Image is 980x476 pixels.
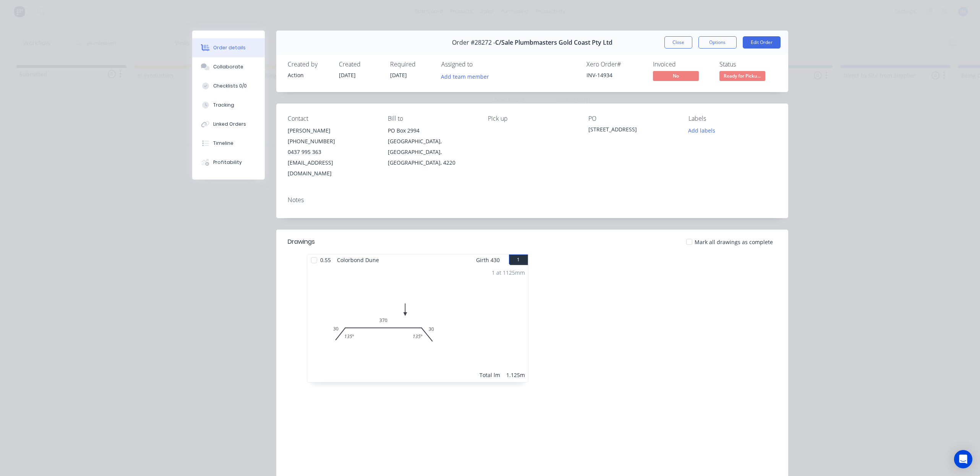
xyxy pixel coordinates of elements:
span: No [653,71,699,81]
span: [DATE] [390,71,407,79]
button: Add labels [684,125,719,136]
div: [EMAIL_ADDRESS][DOMAIN_NAME] [288,157,376,179]
div: [PERSON_NAME][PHONE_NUMBER]0437 995 363[EMAIL_ADDRESS][DOMAIN_NAME] [288,125,376,179]
div: Collaborate [213,63,243,70]
div: Xero Order # [586,61,644,68]
span: C/Sale Plumbmasters Gold Coast Pty Ltd [495,39,612,46]
button: Order details [192,38,265,57]
div: Pick up [488,115,576,122]
div: Required [390,61,432,68]
button: Close [664,36,692,49]
div: Status [719,61,777,68]
div: [GEOGRAPHIC_DATA], [GEOGRAPHIC_DATA], [GEOGRAPHIC_DATA], 4220 [388,136,476,168]
div: 03037030135º135º1 at 1125mmTotal lm1.125m [307,266,528,382]
div: Notes [288,196,777,204]
button: Tracking [192,96,265,115]
div: Open Intercom Messenger [954,450,972,468]
div: Labels [688,115,776,122]
div: Assigned to [441,61,518,68]
div: Created by [288,61,330,68]
div: PO Box 2994 [388,125,476,136]
div: 1 at 1125mm [492,269,525,277]
button: 1 [509,254,528,265]
button: Profitability [192,153,265,172]
div: Drawings [288,237,315,246]
span: Order #28272 - [452,39,495,46]
div: Contact [288,115,376,122]
div: PO Box 2994[GEOGRAPHIC_DATA], [GEOGRAPHIC_DATA], [GEOGRAPHIC_DATA], 4220 [388,125,476,168]
div: Created [339,61,381,68]
span: Ready for Picku... [719,71,765,81]
button: Checklists 0/0 [192,76,265,96]
button: Collaborate [192,57,265,76]
div: Checklists 0/0 [213,83,247,89]
button: Options [698,36,737,49]
div: Total lm [479,371,500,379]
div: [PERSON_NAME] [288,125,376,136]
span: Colorbond Dune [334,254,382,266]
button: Edit Order [743,36,781,49]
button: Ready for Picku... [719,71,765,83]
span: 0.55 [317,254,334,266]
div: Profitability [213,159,242,166]
div: Linked Orders [213,121,246,128]
div: Tracking [213,102,234,108]
button: Timeline [192,134,265,153]
div: 0437 995 363 [288,147,376,157]
span: Mark all drawings as complete [695,238,773,246]
div: PO [588,115,676,122]
button: Linked Orders [192,115,265,134]
div: [STREET_ADDRESS] [588,125,676,136]
span: [DATE] [339,71,356,79]
div: Timeline [213,140,233,147]
button: Add team member [437,71,493,81]
div: INV-14934 [586,71,644,79]
button: Add team member [441,71,493,81]
div: Bill to [388,115,476,122]
div: 1.125m [506,371,525,379]
span: Girth 430 [476,254,500,266]
div: [PHONE_NUMBER] [288,136,376,147]
div: Invoiced [653,61,710,68]
div: Order details [213,44,246,51]
div: Action [288,71,330,79]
